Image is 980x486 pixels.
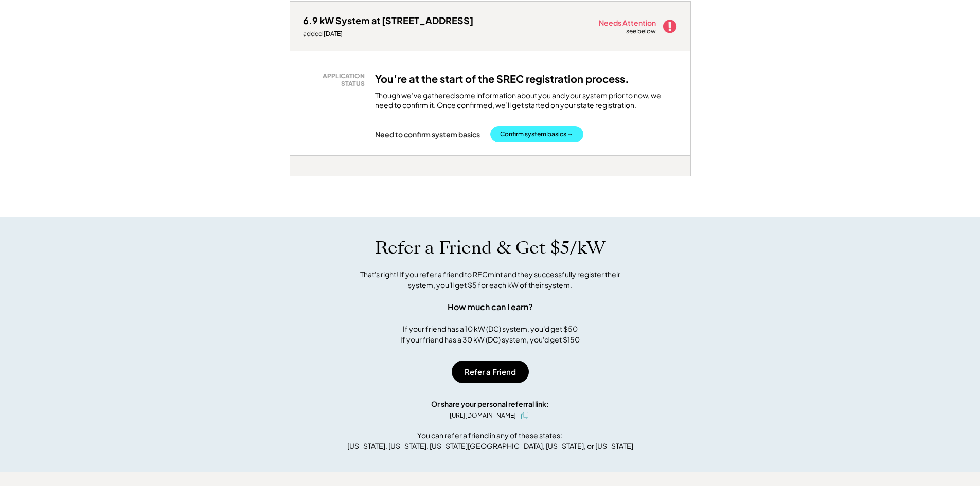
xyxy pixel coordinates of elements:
[375,237,605,259] h1: Refer a Friend & Get $5/kW
[303,30,473,38] div: added [DATE]
[448,301,533,313] div: How much can I earn?
[349,269,632,291] div: That's right! If you refer a friend to RECmint and they successfully register their system, you'l...
[347,430,633,452] div: You can refer a friend in any of these states: [US_STATE], [US_STATE], [US_STATE][GEOGRAPHIC_DATA...
[626,27,657,36] div: see below
[375,72,629,85] h3: You’re at the start of the SREC registration process.
[490,126,583,142] button: Confirm system basics →
[400,323,580,345] div: If your friend has a 10 kW (DC) system, you'd get $50 If your friend has a 30 kW (DC) system, you...
[519,409,531,422] button: click to copy
[303,14,473,26] div: 6.9 kW System at [STREET_ADDRESS]
[375,130,480,139] div: Need to confirm system basics
[431,399,549,409] div: Or share your personal referral link:
[375,91,678,111] div: Though we’ve gathered some information about you and your system prior to now, we need to confirm...
[450,411,516,420] div: [URL][DOMAIN_NAME]
[599,19,657,26] div: Needs Attention
[290,176,320,181] div: dr1svlzr - MD 1.5x (BT)
[308,72,365,88] div: APPLICATION STATUS
[452,361,529,383] button: Refer a Friend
